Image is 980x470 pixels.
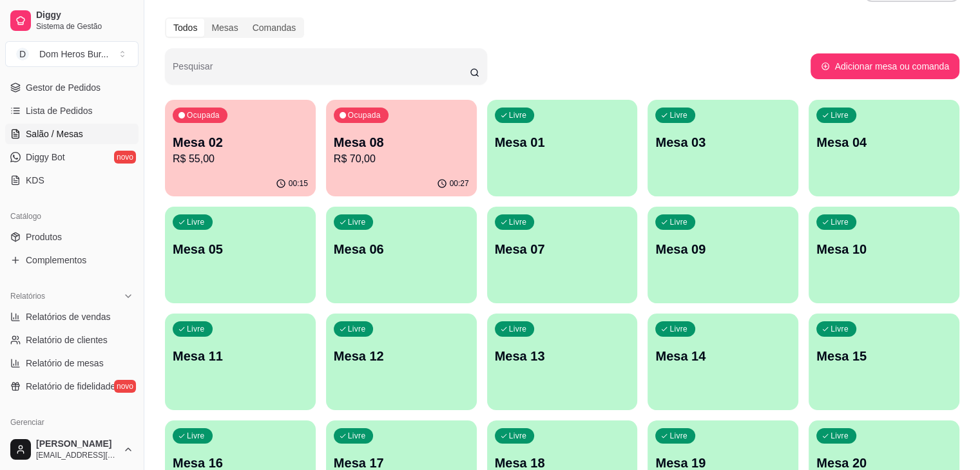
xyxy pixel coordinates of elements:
[809,100,959,196] button: LivreMesa 04
[26,310,111,323] span: Relatórios de vendas
[809,207,959,303] button: LivreMesa 10
[495,347,630,365] p: Mesa 13
[26,357,104,370] span: Relatório de mesas
[655,240,791,258] p: Mesa 09
[173,240,308,258] p: Mesa 05
[334,151,469,167] p: R$ 70,00
[831,110,849,120] p: Livre
[36,438,118,450] span: [PERSON_NAME]
[26,254,86,267] span: Complementos
[26,380,115,393] span: Relatório de fidelidade
[816,133,952,151] p: Mesa 04
[509,324,527,334] p: Livre
[326,207,477,303] button: LivreMesa 06
[5,434,139,465] button: [PERSON_NAME][EMAIL_ADDRESS][DOMAIN_NAME]
[831,324,849,334] p: Livre
[187,217,205,227] p: Livre
[245,19,303,37] div: Comandas
[26,230,62,243] span: Produtos
[509,431,527,441] p: Livre
[348,324,366,334] p: Livre
[809,314,959,410] button: LivreMesa 15
[648,314,798,410] button: LivreMesa 14
[5,5,139,36] a: DiggySistema de Gestão
[348,110,381,120] p: Ocupada
[5,330,139,350] a: Relatório de clientes
[495,240,630,258] p: Mesa 07
[648,100,798,196] button: LivreMesa 03
[5,206,139,227] div: Catálogo
[5,100,139,121] a: Lista de Pedidos
[5,412,139,433] div: Gerenciar
[334,347,469,365] p: Mesa 12
[173,347,308,365] p: Mesa 11
[5,227,139,247] a: Produtos
[509,110,527,120] p: Livre
[26,174,44,187] span: KDS
[39,48,108,61] div: Dom Heros Bur ...
[16,48,29,61] span: D
[348,431,366,441] p: Livre
[26,81,101,94] span: Gestor de Pedidos
[173,133,308,151] p: Mesa 02
[348,217,366,227] p: Livre
[26,104,93,117] span: Lista de Pedidos
[811,53,959,79] button: Adicionar mesa ou comanda
[495,133,630,151] p: Mesa 01
[326,100,477,196] button: OcupadaMesa 08R$ 70,0000:27
[487,100,638,196] button: LivreMesa 01
[655,347,791,365] p: Mesa 14
[5,147,139,167] a: Diggy Botnovo
[10,291,45,301] span: Relatórios
[816,240,952,258] p: Mesa 10
[289,178,308,189] p: 00:15
[334,133,469,151] p: Mesa 08
[487,314,638,410] button: LivreMesa 13
[5,124,139,144] a: Salão / Mesas
[36,450,118,460] span: [EMAIL_ADDRESS][DOMAIN_NAME]
[5,170,139,191] a: KDS
[655,133,791,151] p: Mesa 03
[669,431,687,441] p: Livre
[5,77,139,98] a: Gestor de Pedidos
[831,217,849,227] p: Livre
[831,431,849,441] p: Livre
[5,353,139,373] a: Relatório de mesas
[165,207,316,303] button: LivreMesa 05
[26,127,83,140] span: Salão / Mesas
[165,100,316,196] button: OcupadaMesa 02R$ 55,0000:15
[5,376,139,397] a: Relatório de fidelidadenovo
[36,21,133,32] span: Sistema de Gestão
[26,334,108,346] span: Relatório de clientes
[166,19,204,37] div: Todos
[450,178,469,189] p: 00:27
[648,207,798,303] button: LivreMesa 09
[187,431,205,441] p: Livre
[187,324,205,334] p: Livre
[5,41,139,67] button: Select a team
[187,110,220,120] p: Ocupada
[326,314,477,410] button: LivreMesa 12
[204,19,245,37] div: Mesas
[165,314,316,410] button: LivreMesa 11
[5,250,139,270] a: Complementos
[669,110,687,120] p: Livre
[669,217,687,227] p: Livre
[816,347,952,365] p: Mesa 15
[5,306,139,327] a: Relatórios de vendas
[334,240,469,258] p: Mesa 06
[487,207,638,303] button: LivreMesa 07
[173,65,470,78] input: Pesquisar
[509,217,527,227] p: Livre
[36,10,133,21] span: Diggy
[173,151,308,167] p: R$ 55,00
[669,324,687,334] p: Livre
[26,151,65,164] span: Diggy Bot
